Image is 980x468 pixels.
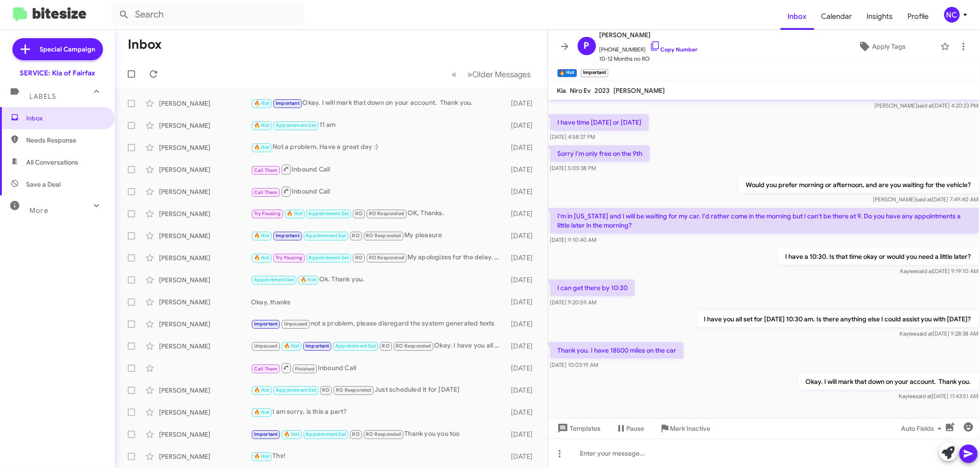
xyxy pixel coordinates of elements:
div: [DATE] [504,209,540,218]
div: [DATE] [504,297,540,307]
span: Appointment Set [309,211,349,217]
span: said at [916,393,932,400]
span: 🔥 Hot [254,122,270,128]
span: Unpaused [284,321,308,327]
a: Inbox [781,3,814,30]
span: Kaylee [DATE] 9:19:10 AM [900,268,978,274]
span: Appointment Set [276,387,316,393]
span: RO [355,255,363,261]
span: Special Campaign [40,45,96,54]
span: 10-12 Months no RO [600,54,698,63]
span: Important [276,233,300,239]
a: Copy Number [650,46,698,53]
span: [PERSON_NAME] [614,86,665,95]
div: I am sorry, is this a part? [251,407,504,417]
span: 🔥 Hot [300,277,316,283]
span: 2023 [595,86,610,95]
span: 🔥 Hot [284,431,300,437]
div: [DATE] [504,430,540,439]
span: P [584,39,589,53]
span: 🔥 Hot [254,144,270,150]
a: Profile [901,3,936,30]
span: Apply Tags [872,38,906,55]
div: [DATE] [504,187,540,196]
div: Okay, thanks [251,297,504,307]
div: SERVICE: Kia of Fairfax [20,68,95,78]
div: Inbound Call [251,362,504,374]
p: Thank you. I have 18500 miles on the car [550,342,684,359]
span: Important [254,431,278,437]
span: 🔥 Hot [254,409,270,415]
button: NC [936,7,970,23]
p: Okay. I will mark that down on your account. Thank you. [798,373,978,390]
span: RO Responded [336,387,371,393]
nav: Page navigation example [447,65,537,84]
button: Pause [608,420,652,437]
span: Appointment Set [309,255,349,261]
div: Inbound Call [251,186,504,197]
input: Search [111,4,304,26]
span: Kaylee [DATE] 9:28:38 AM [900,330,978,337]
p: I have time [DATE] or [DATE] [550,114,649,131]
span: 🔥 Hot [254,233,270,239]
span: [PERSON_NAME] [DATE] 7:49:40 AM [873,196,978,203]
span: Try Pausing [254,211,281,217]
small: 🔥 Hot [557,69,577,77]
div: [DATE] [504,342,540,351]
button: Previous [447,65,463,84]
a: Calendar [814,3,860,30]
div: Okay. I will mark that down on your account. Thank you. [251,98,504,108]
div: [PERSON_NAME] [159,320,251,329]
span: RO [352,431,360,437]
span: Appointment Set [335,343,376,349]
p: Would you prefer morning or afternoon, and are you waiting for the vehicle? [738,177,978,193]
span: Appointment Set [306,233,346,239]
div: [DATE] [504,143,540,152]
span: Kia [557,86,566,95]
div: [DATE] [504,121,540,130]
div: [PERSON_NAME] [159,231,251,240]
span: [DATE] 9:10:40 AM [550,236,596,243]
span: RO [382,343,389,349]
span: Finished [295,366,315,372]
span: « [452,68,457,80]
span: [DATE] 10:03:19 AM [550,361,598,368]
div: [PERSON_NAME] [159,386,251,395]
div: Okay. I have you all set for [DATE] at 10:30 am. Is there anything else I can assist you with? [251,341,504,351]
div: [DATE] [504,364,540,373]
div: [DATE] [504,253,540,263]
div: [DATE] [504,231,540,240]
div: OK, Thanks. [251,208,504,219]
span: said at [916,196,932,203]
button: Mark Inactive [652,420,718,437]
p: Sorry I'm only free on the 9th [550,145,650,162]
span: Call Them [254,189,278,195]
span: Auto Fields [901,420,945,437]
span: Kaylee [DATE] 11:43:51 AM [899,393,978,400]
div: [PERSON_NAME] [159,165,251,174]
button: Templates [548,420,608,437]
span: More [29,206,48,215]
span: Try Pausing [276,255,302,261]
span: 🔥 Hot [254,453,270,459]
span: All Conversations [26,158,78,167]
span: RO [322,387,329,393]
div: [DATE] [504,452,540,461]
div: [PERSON_NAME] [159,275,251,285]
span: RO Responded [369,255,404,261]
div: [DATE] [504,408,540,417]
span: said at [917,330,933,337]
span: Save a Deal [26,180,61,189]
button: Auto Fields [894,420,952,437]
span: said at [917,268,933,274]
div: Thank you you too [251,429,504,439]
span: Appointment Set [306,431,346,437]
span: Labels [29,92,56,101]
span: Inbox [26,114,104,123]
span: 🔥 Hot [254,100,270,106]
div: Thx! [251,451,504,462]
p: I can get there by 10:30 [550,280,635,296]
span: RO Responded [396,343,431,349]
